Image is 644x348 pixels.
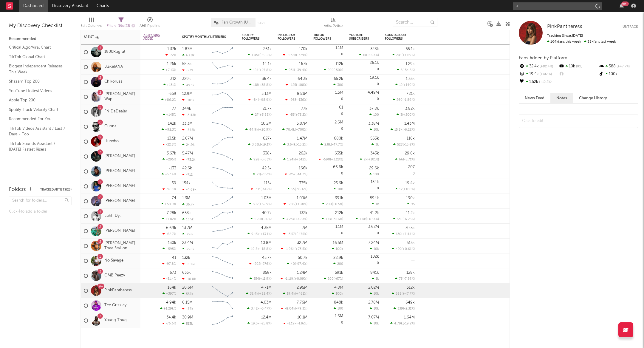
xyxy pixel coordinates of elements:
[172,181,176,185] div: 59
[313,164,343,179] div: 0
[539,73,552,76] span: +461 %
[550,93,573,103] button: Notes
[9,44,66,51] a: Critical Algo/Viral Chart
[295,113,306,117] span: +73.2 %
[170,196,176,200] div: -74
[9,140,66,153] a: TikTok Sounds Assistant / [DATE] Fastest Risers
[182,47,193,51] div: 1.87M
[349,89,379,104] div: 0
[328,69,334,72] span: 200
[373,113,379,117] span: 100
[360,157,379,161] div: ( )
[289,173,295,176] span: -257
[182,98,194,102] div: -181k
[299,62,307,66] div: 167k
[297,83,306,87] span: -108 %
[263,47,272,51] div: 261k
[250,157,272,161] div: ( )
[513,2,602,10] input: Search for artists
[182,62,192,66] div: 58.3k
[405,151,415,155] div: 29.6k
[337,83,343,87] span: 300
[251,113,272,117] div: ( )
[258,21,265,25] button: Save
[182,137,193,140] div: 2.67M
[262,77,272,81] div: 36.4k
[573,93,613,103] button: Change History
[209,194,236,209] svg: Chart title
[182,113,196,117] div: -3.43k
[296,173,306,176] span: -14.7 %
[397,143,403,146] span: 528
[9,197,72,205] input: Search for folders...
[519,70,558,78] div: 19.4k
[9,106,66,113] a: Spotify Track Velocity Chart
[397,98,402,102] span: 260
[406,77,415,81] div: 1.33k
[405,181,415,185] div: 19.4k
[291,188,295,191] span: 55
[547,40,616,44] span: 33k fans last week
[182,68,193,72] div: -239
[286,83,307,87] div: ( )
[335,46,343,50] div: 1.1M
[248,98,272,102] div: ( )
[140,15,160,32] div: A&R Pipeline
[393,18,437,27] input: Search...
[40,188,72,191] button: Tracked Artists(23)
[335,151,343,155] div: 635k
[167,137,176,140] div: 13.5k
[321,143,343,146] div: ( )
[168,166,176,170] div: -133
[385,164,415,179] div: 0
[286,113,307,117] div: ( )
[297,54,306,57] span: -779 %
[401,69,402,72] span: 5
[162,128,176,132] div: +92.3 %
[182,122,193,126] div: 33.3M
[403,188,414,191] span: +100 %
[283,143,307,146] div: ( )
[104,154,135,159] a: [PERSON_NAME]
[263,107,272,111] div: 21.7k
[261,188,271,191] span: -142 %
[335,69,342,72] span: -50 %
[167,151,176,155] div: 3.67k
[80,22,102,30] div: Edit Columns
[359,53,379,57] div: ( )
[209,149,236,164] svg: Chart title
[324,68,343,72] div: ( )
[182,151,193,155] div: 5.47M
[395,83,415,87] div: ( )
[162,68,176,72] div: +7.13 %
[371,180,379,184] div: 134k
[369,166,379,170] div: 29.6k
[395,157,415,161] div: ( )
[182,173,193,177] div: -712
[170,77,176,81] div: 312
[182,83,194,87] div: 49.1k
[252,143,260,146] span: 3.33k
[182,107,191,111] div: 344k
[338,188,343,191] span: 100
[616,65,630,68] span: +47.7 %
[299,166,307,170] div: 166k
[104,92,137,102] a: [PERSON_NAME] Wap
[118,24,130,28] span: ( 19 of 23 )
[399,83,402,87] span: 12
[370,76,379,80] div: 19.1k
[104,241,137,251] a: [PERSON_NAME] Thee Stallion
[404,143,414,146] span: -15.8 %
[296,158,306,161] span: +342 %
[349,179,379,194] div: 0
[162,143,176,146] div: -22.8 %
[289,69,294,72] span: 931
[259,98,271,102] span: +98.9 %
[334,77,343,81] div: 65.2k
[349,75,379,89] div: 0
[259,69,271,72] span: +27.8 %
[253,158,259,161] span: 928
[104,288,132,293] a: PinkPantheress
[598,70,638,78] div: 100k
[286,128,295,132] span: 70.4k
